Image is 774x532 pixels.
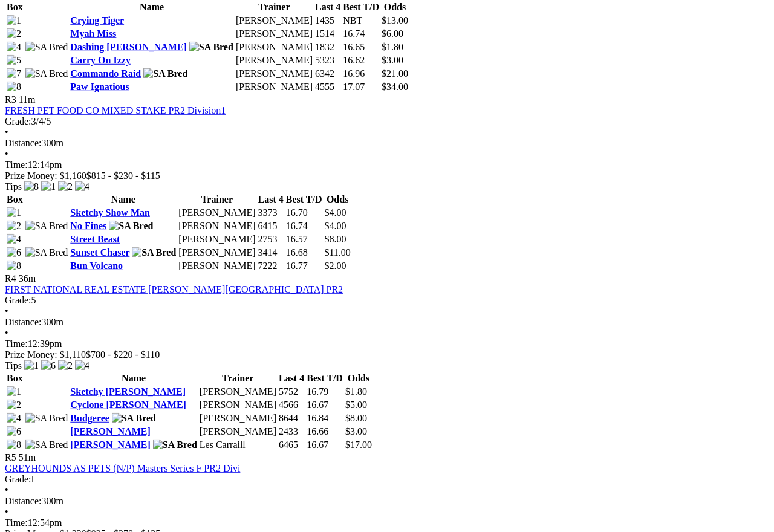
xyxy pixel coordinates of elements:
[5,116,769,127] div: 3/4/5
[382,68,408,79] span: $21.00
[70,55,131,65] a: Carry On Izzy
[58,360,73,371] img: 2
[178,247,256,259] td: [PERSON_NAME]
[306,412,343,424] td: 16.84
[199,426,277,438] td: [PERSON_NAME]
[199,372,277,384] th: Trainer
[7,386,21,397] img: 1
[5,496,769,507] div: 300m
[178,260,256,272] td: [PERSON_NAME]
[314,15,341,27] td: 1435
[342,54,380,66] td: 16.62
[7,15,21,26] img: 1
[41,181,56,192] img: 1
[342,28,380,40] td: 16.74
[278,399,305,411] td: 4566
[5,138,769,149] div: 300m
[257,220,284,232] td: 6415
[70,82,129,92] a: Paw Ignatious
[70,207,150,218] a: Sketchy Show Man
[178,207,256,219] td: [PERSON_NAME]
[70,372,198,384] th: Name
[5,463,240,473] a: GREYHOUNDS AS PETS (N/P) Masters Series F PR2 Divi
[285,260,323,272] td: 16.77
[342,81,380,93] td: 17.07
[70,193,177,206] th: Name
[324,221,346,231] span: $4.00
[345,372,372,384] th: Odds
[345,413,367,423] span: $8.00
[278,372,305,384] th: Last 4
[285,193,323,206] th: Best T/D
[86,170,160,181] span: $815 - $230 - $115
[5,295,769,306] div: 5
[235,54,313,66] td: [PERSON_NAME]
[7,42,21,53] img: 4
[7,55,21,66] img: 5
[5,94,16,105] span: R3
[7,426,21,437] img: 6
[86,349,160,360] span: $780 - $220 - $110
[278,412,305,424] td: 8644
[382,42,403,52] span: $1.80
[70,440,150,450] a: [PERSON_NAME]
[5,181,22,192] span: Tips
[7,28,21,39] img: 2
[345,440,372,450] span: $17.00
[381,1,409,13] th: Odds
[5,284,343,294] a: FIRST NATIONAL REAL ESTATE [PERSON_NAME][GEOGRAPHIC_DATA] PR2
[342,41,380,53] td: 16.65
[25,247,68,258] img: SA Bred
[7,82,21,92] img: 8
[5,273,16,284] span: R4
[70,400,186,410] a: Cyclone [PERSON_NAME]
[5,496,41,506] span: Distance:
[235,81,313,93] td: [PERSON_NAME]
[70,386,186,397] a: Sketchy [PERSON_NAME]
[235,41,313,53] td: [PERSON_NAME]
[7,373,23,383] span: Box
[7,2,23,12] span: Box
[178,193,256,206] th: Trainer
[70,221,106,231] a: No Fines
[112,413,156,424] img: SA Bred
[19,94,36,105] span: 11m
[278,439,305,451] td: 6465
[5,170,769,181] div: Prize Money: $1,160
[70,413,109,423] a: Budgeree
[314,68,341,80] td: 6342
[5,360,22,371] span: Tips
[314,28,341,40] td: 1514
[189,42,233,53] img: SA Bred
[285,233,323,245] td: 16.57
[5,138,41,148] span: Distance:
[235,68,313,80] td: [PERSON_NAME]
[306,372,343,384] th: Best T/D
[5,507,8,517] span: •
[7,194,23,204] span: Box
[382,82,408,92] span: $34.00
[58,181,73,192] img: 2
[235,28,313,40] td: [PERSON_NAME]
[314,81,341,93] td: 4555
[5,349,769,360] div: Prize Money: $1,110
[7,207,21,218] img: 1
[25,221,68,232] img: SA Bred
[278,386,305,398] td: 5752
[257,247,284,259] td: 3414
[70,234,120,244] a: Street Beast
[235,15,313,27] td: [PERSON_NAME]
[324,193,351,206] th: Odds
[143,68,187,79] img: SA Bred
[382,28,403,39] span: $6.00
[132,247,176,258] img: SA Bred
[75,360,89,371] img: 4
[75,181,89,192] img: 4
[7,221,21,232] img: 2
[5,160,28,170] span: Time:
[5,474,769,485] div: I
[199,439,277,451] td: Les Carraill
[24,181,39,192] img: 8
[70,28,116,39] a: Myah Miss
[314,1,341,13] th: Last 4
